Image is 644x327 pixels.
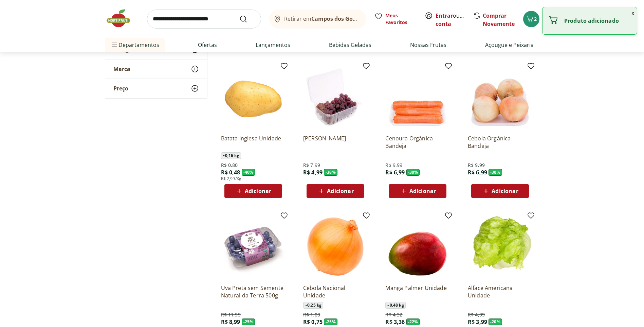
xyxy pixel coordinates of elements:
input: search [147,10,261,29]
span: R$ 2,99/Kg [221,176,242,182]
span: Meus Favoritos [385,12,417,26]
img: Alface Americana Unidade [468,214,532,279]
span: - 30 % [406,169,420,176]
span: R$ 7,99 [303,162,320,169]
img: Cebola Nacional Unidade [303,214,368,279]
img: Cebola Orgânica Bandeja [468,65,532,129]
a: Nossas Frutas [410,41,446,49]
span: ~ 0,48 kg [385,302,405,309]
span: R$ 4,32 [385,311,402,318]
span: Marca [113,66,130,72]
a: Manga Palmer Unidade [385,284,450,299]
span: - 30 % [489,169,502,176]
span: R$ 4,99 [468,311,485,318]
a: Cenoura Orgânica Bandeja [385,135,450,150]
img: Hortifruti [105,8,139,29]
button: Adicionar [389,184,446,198]
span: - 40 % [242,169,255,176]
a: Meus Favoritos [374,12,417,26]
span: R$ 4,99 [303,169,323,176]
span: ~ 0,16 kg [221,152,241,159]
span: R$ 8,99 [221,318,240,326]
button: Submit Search [239,15,256,23]
a: Bebidas Geladas [329,41,371,49]
a: Criar conta [436,12,473,28]
a: Açougue e Peixaria [485,41,534,49]
a: Alface Americana Unidade [468,284,532,299]
span: - 25 % [324,319,337,325]
a: Comprar Novamente [483,12,515,28]
span: R$ 9,99 [468,162,485,169]
span: R$ 0,48 [221,169,240,176]
button: Adicionar [471,184,529,198]
span: R$ 0,75 [303,318,323,326]
span: - 20 % [489,319,502,325]
span: Retirar em [284,16,359,22]
a: Lançamentos [256,41,290,49]
button: Adicionar [224,184,282,198]
button: Preço [105,79,207,98]
button: Carrinho [523,11,539,27]
img: Manga Palmer Unidade [385,214,450,279]
a: Cebola Orgânica Bandeja [468,135,532,150]
a: Entrar [436,12,453,19]
span: Preço [113,85,128,92]
span: R$ 1,00 [303,311,320,318]
a: [PERSON_NAME] [303,135,368,150]
span: Departamentos [110,37,159,53]
span: Adicionar [409,188,436,194]
span: R$ 3,99 [468,318,487,326]
span: ~ 0,25 kg [303,302,323,309]
a: Cebola Nacional Unidade [303,284,368,299]
button: Retirar emCampos dos Goytacazes/[GEOGRAPHIC_DATA] [269,10,366,29]
span: - 25 % [242,319,255,325]
span: 2 [534,16,537,22]
img: Uva Rosada Embalada [303,65,368,129]
span: - 22 % [406,319,420,325]
span: R$ 6,99 [468,169,487,176]
a: Uva Preta sem Semente Natural da Terra 500g [221,284,286,299]
span: R$ 3,36 [385,318,405,326]
span: Adicionar [492,188,518,194]
span: R$ 11,99 [221,311,241,318]
span: - 38 % [324,169,337,176]
img: Batata Inglesa Unidade [221,65,286,129]
span: R$ 6,99 [385,169,405,176]
button: Marca [105,59,207,79]
img: Cenoura Orgânica Bandeja [385,65,450,129]
span: ou [436,12,466,28]
button: Adicionar [307,184,364,198]
span: R$ 0,80 [221,162,238,169]
span: Adicionar [245,188,271,194]
a: Batata Inglesa Unidade [221,135,286,150]
a: Ofertas [198,41,217,49]
span: R$ 9,99 [385,162,402,169]
p: Produto adicionado [564,17,631,24]
button: Menu [110,37,118,53]
b: Campos dos Goytacazes/[GEOGRAPHIC_DATA] [311,15,435,22]
button: Fechar notificação [629,7,637,19]
span: Adicionar [327,188,353,194]
img: Uva Preta sem Semente Natural da Terra 500g [221,214,286,279]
